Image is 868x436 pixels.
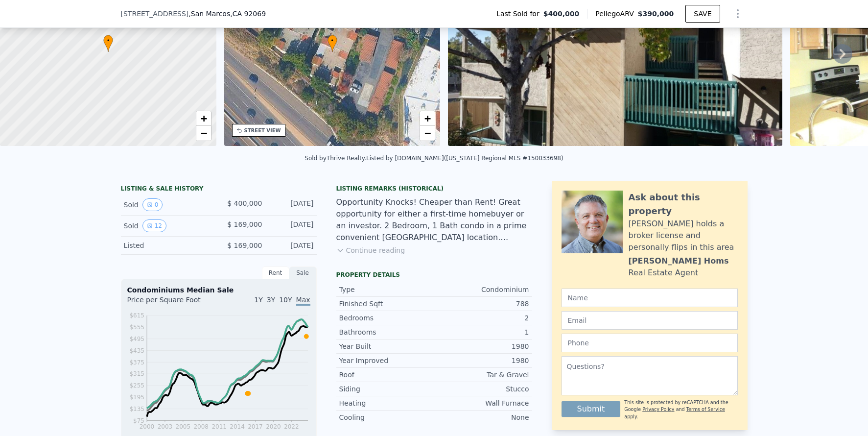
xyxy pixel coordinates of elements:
[227,242,262,249] span: $ 169,000
[339,356,434,365] div: Year Improved
[244,127,281,134] div: STREET VIEW
[103,35,113,52] div: •
[157,423,172,430] tspan: 2003
[638,10,674,18] span: $390,000
[339,398,434,408] div: Heating
[424,127,431,139] span: −
[127,295,219,311] div: Price per Square Foot
[200,127,207,139] span: −
[339,412,434,422] div: Cooling
[562,401,621,417] button: Submit
[129,336,144,342] tspan: $495
[175,423,190,430] tspan: 2005
[279,296,292,304] span: 10Y
[267,296,275,304] span: 3Y
[296,296,310,306] span: Max
[336,245,405,255] button: Continue reading
[434,285,529,294] div: Condominium
[230,423,245,430] tspan: 2014
[196,126,211,141] a: Zoom out
[629,191,738,218] div: Ask about this property
[133,417,144,424] tspan: $75
[434,356,529,365] div: 1980
[434,370,529,380] div: Tar & Gravel
[685,5,720,23] button: SAVE
[366,155,563,162] div: Listed by [DOMAIN_NAME] ([US_STATE] Regional MLS #150033698)
[420,111,435,126] a: Zoom in
[434,313,529,323] div: 2
[289,266,317,279] div: Sale
[434,398,529,408] div: Wall Furnace
[284,423,299,430] tspan: 2022
[124,241,211,250] div: Listed
[629,267,699,279] div: Real Estate Agent
[339,341,434,351] div: Year Built
[248,423,263,430] tspan: 2017
[562,334,738,352] input: Phone
[103,36,113,45] span: •
[129,370,144,377] tspan: $315
[686,407,725,412] a: Terms of Service
[642,407,674,412] a: Privacy Policy
[562,289,738,307] input: Name
[270,198,314,211] div: [DATE]
[434,341,529,351] div: 1980
[196,111,211,126] a: Zoom in
[434,299,529,309] div: 788
[420,126,435,141] a: Zoom out
[336,185,532,193] div: Listing Remarks (Historical)
[129,312,144,319] tspan: $615
[629,255,729,267] div: [PERSON_NAME] Homs
[262,266,289,279] div: Rent
[227,199,262,207] span: $ 400,000
[595,9,638,19] span: Pellego ARV
[562,311,738,330] input: Email
[328,36,337,45] span: •
[434,327,529,337] div: 1
[121,9,189,19] span: [STREET_ADDRESS]
[230,10,266,18] span: , CA 92069
[127,285,310,295] div: Condominiums Median Sale
[254,296,262,304] span: 1Y
[142,198,163,211] button: View historical data
[129,347,144,354] tspan: $435
[129,382,144,389] tspan: $255
[129,406,144,412] tspan: $135
[624,399,737,420] div: This site is protected by reCAPTCHA and the Google and apply.
[193,423,209,430] tspan: 2008
[434,384,529,394] div: Stucco
[266,423,281,430] tspan: 2020
[142,219,166,232] button: View historical data
[629,218,738,253] div: [PERSON_NAME] holds a broker license and personally flips in this area
[336,271,532,279] div: Property details
[200,112,207,124] span: +
[339,313,434,323] div: Bedrooms
[336,196,532,243] div: Opportunity Knocks! Cheaper than Rent! Great opportunity for either a first-time homebuyer or an ...
[424,112,431,124] span: +
[496,9,543,19] span: Last Sold for
[339,384,434,394] div: Siding
[339,327,434,337] div: Bathrooms
[129,359,144,366] tspan: $375
[328,35,337,52] div: •
[543,9,580,19] span: $400,000
[339,370,434,380] div: Roof
[728,4,748,24] button: Show Options
[270,241,314,250] div: [DATE]
[129,394,144,401] tspan: $195
[339,299,434,309] div: Finished Sqft
[129,324,144,331] tspan: $555
[121,185,317,194] div: LISTING & SALE HISTORY
[339,285,434,294] div: Type
[211,423,227,430] tspan: 2011
[227,220,262,228] span: $ 169,000
[188,9,266,19] span: , San Marcos
[270,219,314,232] div: [DATE]
[305,155,366,162] div: Sold by Thrive Realty .
[124,219,211,232] div: Sold
[124,198,211,211] div: Sold
[434,412,529,422] div: None
[139,423,154,430] tspan: 2000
